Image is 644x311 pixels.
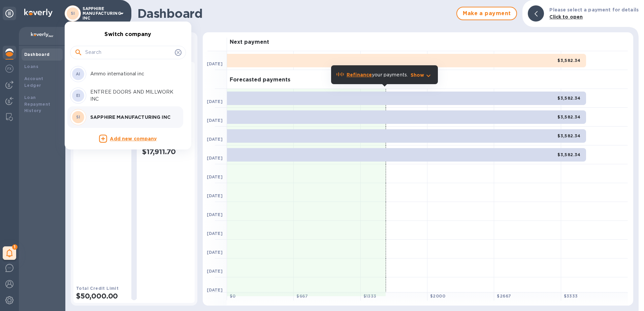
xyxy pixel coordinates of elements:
[76,71,80,76] b: AI
[76,93,80,98] b: EI
[90,89,175,103] p: ENTREE DOORS AND MILLWORK INC
[90,70,175,77] p: Ammo international inc
[110,135,157,143] p: Add new company
[90,114,175,120] p: SAPPHIRE MANUFACTURING INC
[85,47,172,58] input: Search
[76,114,80,119] b: SI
